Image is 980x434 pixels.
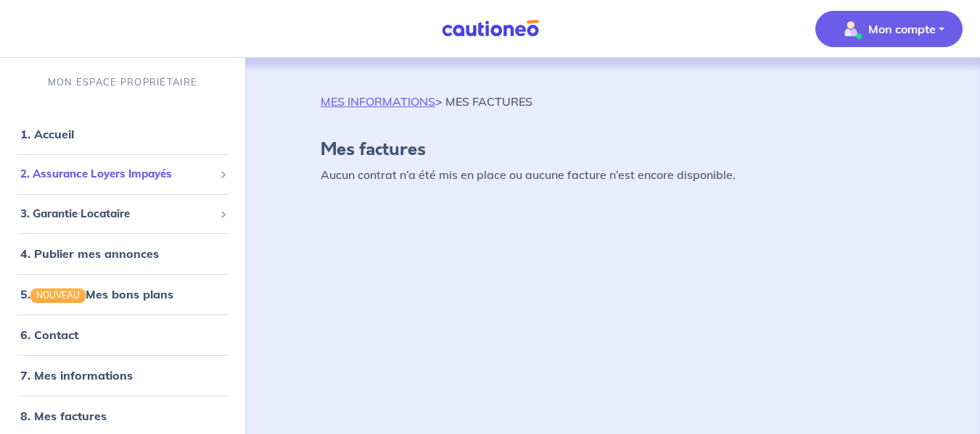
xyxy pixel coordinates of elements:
[321,93,532,110] p: > MES FACTURES
[20,368,133,383] a: 7. Mes informations
[6,239,239,268] div: 4. Publier mes annonces
[868,20,936,38] p: Mon compte
[815,11,963,47] button: illu_account_valid_menu.svgMon compte
[321,139,905,160] h4: Mes factures
[6,361,239,390] div: 7. Mes informations
[6,280,239,309] div: 5.NOUVEAUMes bons plans
[20,409,107,423] a: 8. Mes factures
[6,160,239,188] div: 2. Assurance Loyers Impayés
[6,401,239,430] div: 8. Mes factures
[321,94,435,109] a: MES INFORMATIONS
[48,75,197,89] p: MON ESPACE PROPRIÉTAIRE
[20,206,214,222] span: 3. Garantie Locataire
[20,246,159,261] a: 4. Publier mes annonces
[20,327,78,342] a: 6. Contact
[6,200,239,228] div: 3. Garantie Locataire
[436,20,545,38] img: Cautioneo
[839,17,862,41] img: illu_account_valid_menu.svg
[6,320,239,349] div: 6. Contact
[20,127,74,141] a: 1. Accueil
[20,287,173,301] a: 5.NOUVEAUMes bons plans
[20,166,214,183] span: 2. Assurance Loyers Impayés
[6,120,239,149] div: 1. Accueil
[321,166,905,183] p: Aucun contrat n’a été mis en place ou aucune facture n’est encore disponible.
